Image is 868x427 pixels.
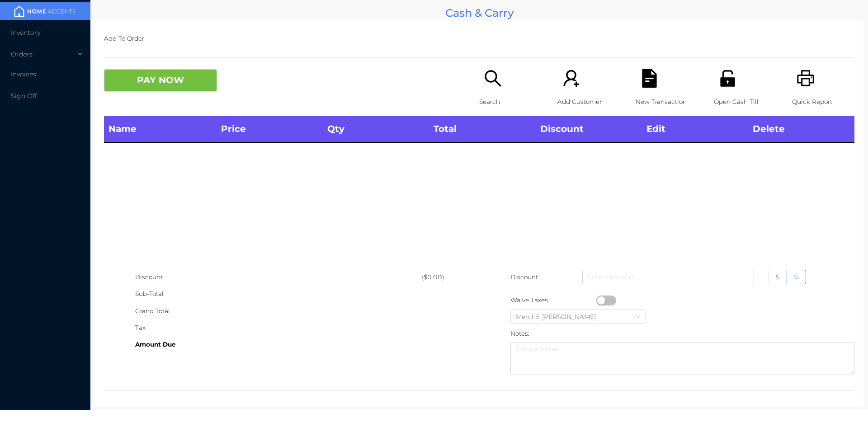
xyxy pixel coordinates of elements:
[636,94,698,110] p: New Transaction
[484,69,502,88] i: icon: search
[135,319,422,336] div: Tax
[95,5,863,21] div: Cash & Carry
[217,116,323,142] th: Price
[510,269,539,286] p: Discount
[11,92,37,100] span: Sign Off
[516,310,605,324] div: Merch5 Lawrence
[557,94,620,110] p: Add Customer
[135,303,422,319] div: Grand Total
[510,330,529,337] label: Notes:
[479,94,542,110] p: Search
[429,116,535,142] th: Total
[135,336,422,353] div: Amount Due
[104,69,217,92] button: PAY NOW
[323,116,429,142] th: Qty
[562,69,580,88] i: icon: user-add
[582,270,754,284] input: Enter Discount
[718,69,737,88] i: icon: unlock
[135,286,422,302] div: Sub-Total
[714,94,776,110] p: Open Cash Till
[792,94,854,110] p: Quick Report
[11,70,36,78] span: Invoices
[536,116,642,142] th: Discount
[422,269,479,286] div: ($0.00)
[104,30,854,47] p: Add To Order
[635,314,641,320] i: icon: down
[748,116,854,142] th: Delete
[640,69,659,88] i: icon: file-text
[642,116,748,142] th: Edit
[135,269,422,286] div: Discount
[11,28,40,37] span: Inventory
[797,69,815,88] i: icon: printer
[776,273,780,281] span: $
[794,273,799,281] span: %
[104,116,217,142] th: Name
[510,292,596,309] div: Waive Taxes
[11,5,79,18] img: mainBanner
